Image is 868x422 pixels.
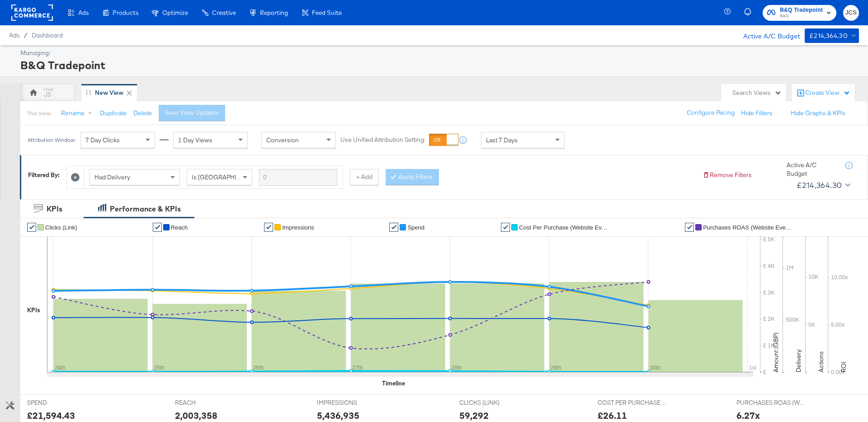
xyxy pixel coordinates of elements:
div: Managing: [20,49,857,57]
a: ✔ [389,223,398,232]
span: Had Delivery [94,173,130,181]
span: Feed Suite [312,9,342,16]
span: B&Q Tradepoint [780,5,823,15]
a: ✔ [264,223,273,232]
label: Use Unified Attribution Setting: [340,136,425,145]
div: KPIs [27,306,40,314]
button: JCS [843,5,859,21]
button: £214,364.30 [805,28,859,43]
div: Search Views [732,89,782,97]
text: Amount (GBP) [772,333,780,372]
span: Purchases ROAS (Website Events) [703,224,793,231]
button: Hide Graphs & KPIs [791,109,845,117]
div: 59,292 [459,409,489,422]
span: Clicks (Link) [45,224,77,231]
div: Timeline [382,379,405,388]
div: This View: [27,110,51,117]
div: 6.27x [736,409,760,422]
span: Cost Per Purchase (Website Events) [519,224,609,231]
text: ROI [840,361,848,372]
div: £26.11 [598,409,627,422]
div: £21,594.43 [27,409,75,422]
div: 5,436,935 [317,409,359,422]
button: Configure Pacing [680,105,741,121]
span: Conversion [266,136,299,144]
button: Remove Filters [703,171,752,179]
button: B&Q TradepointB&Q [763,5,836,21]
span: CLICKS (LINK) [459,399,527,407]
a: ✔ [153,223,162,232]
button: + Add [350,169,379,185]
span: 1 Day Views [178,136,212,144]
span: JCS [847,8,855,18]
button: Rename [55,105,102,122]
span: Optimize [162,9,188,16]
input: Enter a search term [259,169,337,186]
button: £214,364.30 [793,178,852,192]
span: Impressions [282,224,314,231]
div: B&Q Tradepoint [20,57,857,73]
span: Ads [78,9,89,16]
span: REACH [175,399,243,407]
a: ✔ [685,223,694,232]
button: Delete [133,109,152,117]
span: 7 Day Clicks [85,136,120,144]
text: Delivery [794,349,802,372]
div: 2,003,358 [175,409,217,422]
span: PURCHASES ROAS (WEBSITE EVENTS) [736,399,804,407]
span: Reporting [260,9,288,16]
button: Duplicate [100,109,127,117]
div: Active A/C Budget [787,161,836,178]
div: Filtered By: [28,171,60,179]
a: ✔ [27,223,36,232]
span: Products [113,9,138,16]
span: Reach [171,224,188,231]
span: IMPRESSIONS [317,399,385,407]
span: Last 7 Days [486,136,518,144]
span: COST PER PURCHASE (WEBSITE EVENTS) [598,399,665,407]
span: / [19,32,32,39]
span: Ads [9,32,19,39]
div: Drag to reorder tab [86,90,91,95]
div: Active A/C Budget [734,28,800,42]
span: Is [GEOGRAPHIC_DATA] [192,173,261,181]
span: SPEND [27,399,95,407]
div: Attribution Window: [27,137,76,143]
div: Create View [805,89,850,98]
button: Hide Filters [741,109,773,117]
a: Dashboard [32,32,63,39]
div: Performance & KPIs [110,204,181,214]
div: New View [95,89,123,97]
div: £214,364.30 [797,178,842,192]
div: KPIs [47,204,62,214]
div: JS [44,90,51,99]
span: Spend [407,224,425,231]
span: Creative [212,9,236,16]
span: B&Q [780,13,823,20]
text: Actions [817,351,825,372]
a: ✔ [501,223,510,232]
div: £214,364.30 [809,30,848,42]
